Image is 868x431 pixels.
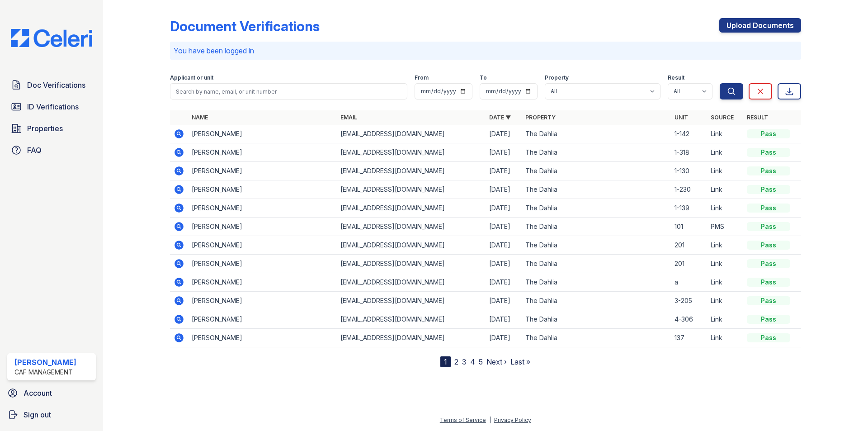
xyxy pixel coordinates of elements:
[522,143,670,162] td: The Dahlia
[671,292,707,310] td: 3-205
[707,180,743,199] td: Link
[522,162,670,180] td: The Dahlia
[486,125,522,143] td: [DATE]
[522,255,670,273] td: The Dahlia
[707,125,743,143] td: Link
[707,273,743,292] td: Link
[188,180,337,199] td: [PERSON_NAME]
[486,357,507,366] a: Next ›
[337,218,486,236] td: [EMAIL_ADDRESS][DOMAIN_NAME]
[671,180,707,199] td: 1-230
[486,218,522,236] td: [DATE]
[415,74,429,81] label: From
[188,273,337,292] td: [PERSON_NAME]
[14,357,76,368] div: [PERSON_NAME]
[486,162,522,180] td: [DATE]
[522,292,670,310] td: The Dahlia
[337,273,486,292] td: [EMAIL_ADDRESS][DOMAIN_NAME]
[711,114,734,121] a: Source
[747,129,790,138] div: Pass
[707,255,743,273] td: Link
[522,180,670,199] td: The Dahlia
[486,329,522,347] td: [DATE]
[522,329,670,347] td: The Dahlia
[671,273,707,292] td: a
[747,315,790,324] div: Pass
[188,218,337,236] td: [PERSON_NAME]
[486,255,522,273] td: [DATE]
[675,114,688,121] a: Unit
[747,241,790,250] div: Pass
[440,356,451,367] div: 1
[337,329,486,347] td: [EMAIL_ADDRESS][DOMAIN_NAME]
[4,406,99,424] a: Sign out
[522,236,670,255] td: The Dahlia
[337,255,486,273] td: [EMAIL_ADDRESS][DOMAIN_NAME]
[188,199,337,218] td: [PERSON_NAME]
[522,273,670,292] td: The Dahlia
[707,236,743,255] td: Link
[747,166,790,175] div: Pass
[170,83,407,99] input: Search by name, email, or unit number
[747,333,790,342] div: Pass
[337,162,486,180] td: [EMAIL_ADDRESS][DOMAIN_NAME]
[707,162,743,180] td: Link
[14,368,76,377] div: CAF Management
[188,143,337,162] td: [PERSON_NAME]
[188,292,337,310] td: [PERSON_NAME]
[340,114,357,121] a: Email
[707,292,743,310] td: Link
[7,98,96,116] a: ID Verifications
[479,357,483,366] a: 5
[545,74,569,81] label: Property
[747,185,790,194] div: Pass
[27,80,85,90] span: Doc Verifications
[470,357,475,366] a: 4
[337,236,486,255] td: [EMAIL_ADDRESS][DOMAIN_NAME]
[671,310,707,329] td: 4-306
[486,143,522,162] td: [DATE]
[486,199,522,218] td: [DATE]
[671,199,707,218] td: 1-139
[747,114,768,121] a: Result
[747,204,790,213] div: Pass
[522,199,670,218] td: The Dahlia
[188,310,337,329] td: [PERSON_NAME]
[747,278,790,287] div: Pass
[747,296,790,305] div: Pass
[671,218,707,236] td: 101
[747,148,790,157] div: Pass
[337,292,486,310] td: [EMAIL_ADDRESS][DOMAIN_NAME]
[337,180,486,199] td: [EMAIL_ADDRESS][DOMAIN_NAME]
[671,329,707,347] td: 137
[27,145,42,156] span: FAQ
[671,125,707,143] td: 1-142
[188,162,337,180] td: [PERSON_NAME]
[671,236,707,255] td: 201
[486,310,522,329] td: [DATE]
[7,76,96,94] a: Doc Verifications
[719,18,801,33] a: Upload Documents
[170,18,320,34] div: Document Verifications
[188,255,337,273] td: [PERSON_NAME]
[337,310,486,329] td: [EMAIL_ADDRESS][DOMAIN_NAME]
[671,143,707,162] td: 1-318
[494,417,531,423] a: Privacy Policy
[27,101,79,112] span: ID Verifications
[486,273,522,292] td: [DATE]
[707,199,743,218] td: Link
[522,125,670,143] td: The Dahlia
[188,329,337,347] td: [PERSON_NAME]
[671,255,707,273] td: 201
[170,74,213,81] label: Applicant or unit
[747,259,790,268] div: Pass
[707,218,743,236] td: PMS
[440,417,486,423] a: Terms of Service
[7,141,96,159] a: FAQ
[747,222,790,231] div: Pass
[486,292,522,310] td: [DATE]
[192,114,208,121] a: Name
[486,236,522,255] td: [DATE]
[337,125,486,143] td: [EMAIL_ADDRESS][DOMAIN_NAME]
